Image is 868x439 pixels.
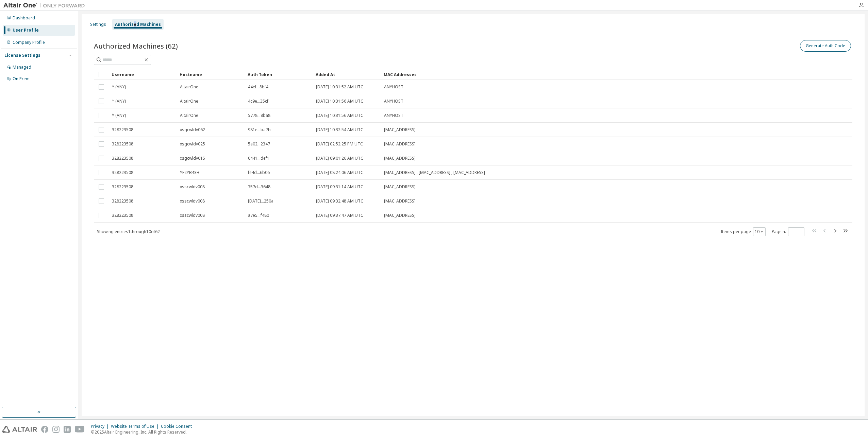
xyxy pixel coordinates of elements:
[13,40,45,45] div: Company Profile
[772,227,804,236] span: Page n.
[248,84,268,90] span: 44ef...8bf4
[248,184,270,190] span: 757d...3648
[180,127,205,133] span: xsgcwldv062
[94,41,178,51] span: Authorized Machines (62)
[13,15,35,21] div: Dashboard
[91,429,196,435] p: © 2025 Altair Engineering, Inc. All Rights Reserved.
[316,170,363,175] span: [DATE] 08:24:06 AM UTC
[384,141,416,147] span: [MAC_ADDRESS]
[13,76,30,82] div: On Prem
[180,198,205,204] span: xsscwldv008
[316,184,363,190] span: [DATE] 09:31:14 AM UTC
[384,127,416,133] span: [MAC_ADDRESS]
[248,141,270,147] span: 5a02...2347
[180,99,198,104] span: AltairOne
[384,113,403,118] span: ANYHOST
[13,28,39,33] div: User Profile
[248,213,269,218] span: a7e5...f480
[248,69,310,80] div: Auth Token
[721,227,766,236] span: Items per page
[384,84,403,90] span: ANYHOST
[180,84,198,90] span: AltairOne
[384,170,485,175] span: [MAC_ADDRESS] , [MAC_ADDRESS] , [MAC_ADDRESS]
[112,184,133,190] span: 328223508
[112,156,133,161] span: 328223508
[316,99,363,104] span: [DATE] 10:31:56 AM UTC
[384,69,781,80] div: MAC Addresses
[112,99,126,104] span: * (ANY)
[384,99,403,104] span: ANYHOST
[97,229,160,234] span: Showing entries 1 through 10 of 62
[161,424,196,429] div: Cookie Consent
[180,184,205,190] span: xsscwldv008
[112,213,133,218] span: 328223508
[180,113,198,118] span: AltairOne
[316,127,363,133] span: [DATE] 10:32:54 AM UTC
[64,426,71,433] img: linkedin.svg
[755,229,764,234] button: 10
[112,170,133,175] span: 328223508
[180,170,199,175] span: YF2YB43H
[115,22,161,27] div: Authorized Machines
[316,69,378,80] div: Added At
[180,141,205,147] span: xsgcwldv025
[112,141,133,147] span: 328223508
[316,84,363,90] span: [DATE] 10:31:52 AM UTC
[112,113,126,118] span: * (ANY)
[384,156,416,161] span: [MAC_ADDRESS]
[316,213,363,218] span: [DATE] 09:37:47 AM UTC
[800,40,851,52] button: Generate Auth Code
[248,156,269,161] span: 0441...def1
[248,113,270,118] span: 5778...8ba8
[316,141,363,147] span: [DATE] 02:52:25 PM UTC
[3,2,88,9] img: Altair One
[112,127,133,133] span: 328223508
[316,198,363,204] span: [DATE] 09:32:48 AM UTC
[180,69,242,80] div: Hostname
[384,184,416,190] span: [MAC_ADDRESS]
[52,426,60,433] img: instagram.svg
[180,156,205,161] span: xsgcwldv015
[248,127,271,133] span: 981e...ba7b
[248,198,273,204] span: [DATE]...250a
[180,213,205,218] span: xsscwldv008
[2,426,37,433] img: altair_logo.svg
[41,426,48,433] img: facebook.svg
[248,99,268,104] span: 4c9e...35cf
[112,198,133,204] span: 328223508
[4,53,40,58] div: License Settings
[13,65,31,70] div: Managed
[90,22,106,27] div: Settings
[112,84,126,90] span: * (ANY)
[111,424,161,429] div: Website Terms of Use
[384,213,416,218] span: [MAC_ADDRESS]
[248,170,270,175] span: fe4d...6b06
[112,69,174,80] div: Username
[316,156,363,161] span: [DATE] 09:01:26 AM UTC
[75,426,85,433] img: youtube.svg
[316,113,363,118] span: [DATE] 10:31:56 AM UTC
[384,198,416,204] span: [MAC_ADDRESS]
[91,424,111,429] div: Privacy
